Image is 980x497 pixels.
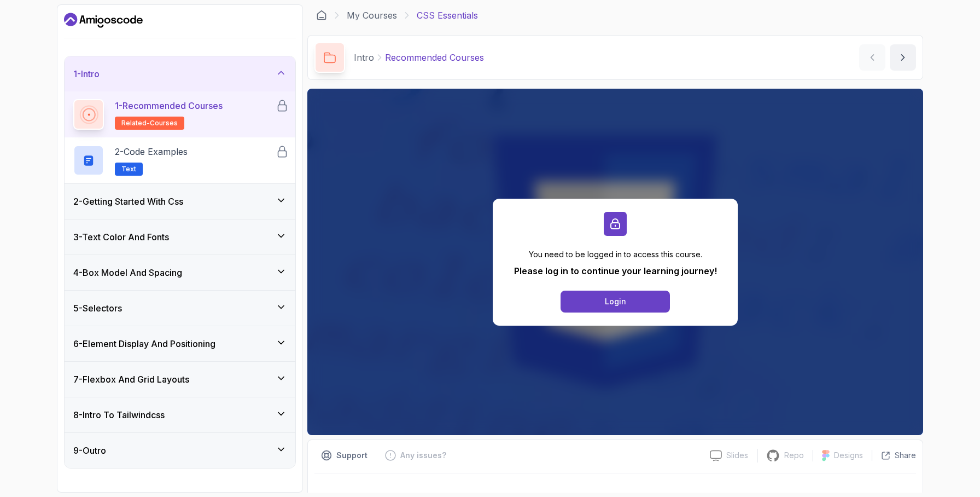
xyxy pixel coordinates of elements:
[347,9,397,22] a: My Courses
[73,99,287,130] button: 1-Recommended Coursesrelated-courses
[895,450,916,461] p: Share
[726,450,748,461] p: Slides
[314,447,374,464] button: Support button
[417,9,478,22] p: CSS Essentials
[115,99,223,112] p: 1 - Recommended Courses
[121,165,136,174] span: Text
[73,302,122,315] h3: 5 - Selectors
[65,255,295,290] button: 4-Box Model And Spacing
[73,408,165,421] h3: 8 - Intro To Tailwindcss
[890,44,916,71] button: next content
[65,433,295,468] button: 9-Outro
[65,291,295,326] button: 5-Selectors
[65,397,295,432] button: 8-Intro To Tailwindcss
[859,44,885,71] button: previous content
[605,296,626,307] div: Login
[385,51,484,64] p: Recommended Courses
[73,195,183,208] h3: 2 - Getting Started With Css
[65,219,295,255] button: 3-Text Color And Fonts
[336,450,367,461] p: Support
[65,184,295,219] button: 2-Getting Started With Css
[73,337,215,350] h3: 6 - Element Display And Positioning
[561,291,670,313] button: Login
[73,230,169,244] h3: 3 - Text Color And Fonts
[834,450,863,461] p: Designs
[115,145,188,158] p: 2 - Code Examples
[65,56,295,91] button: 1-Intro
[514,249,717,260] p: You need to be logged in to access this course.
[514,264,717,278] p: Please log in to continue your learning journey!
[73,266,182,279] h3: 4 - Box Model And Spacing
[872,450,916,461] button: Share
[784,450,804,461] p: Repo
[121,119,178,128] span: related-courses
[400,450,446,461] p: Any issues?
[354,51,374,64] p: Intro
[73,373,189,386] h3: 7 - Flexbox And Grid Layouts
[65,326,295,361] button: 6-Element Display And Positioning
[73,67,100,80] h3: 1 - Intro
[73,444,106,457] h3: 9 - Outro
[316,10,327,21] a: Dashboard
[65,362,295,397] button: 7-Flexbox And Grid Layouts
[73,145,287,176] button: 2-Code ExamplesText
[64,11,143,29] a: Dashboard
